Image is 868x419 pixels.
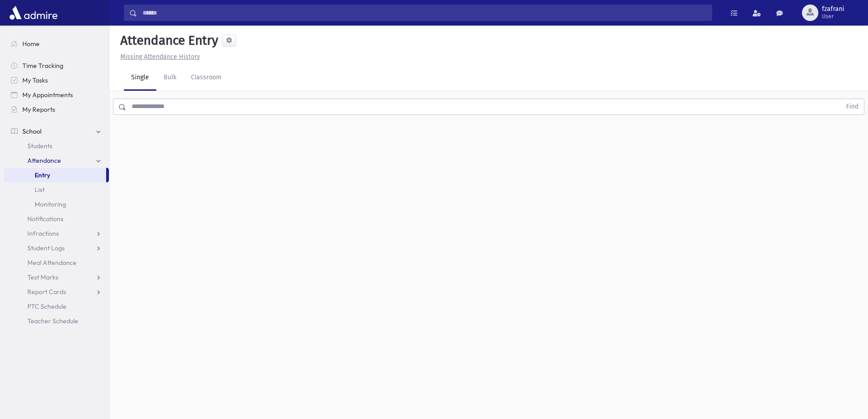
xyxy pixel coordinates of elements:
button: Find [841,99,864,114]
a: Bulk [156,65,184,91]
a: Entry [4,168,106,182]
a: Students [4,139,109,153]
a: Teacher Schedule [4,314,109,328]
a: Report Cards [4,285,109,299]
a: Attendance [4,153,109,168]
span: Notifications [27,215,63,223]
a: Infractions [4,226,109,241]
span: Student Logs [27,244,65,252]
a: Monitoring [4,197,109,212]
a: School [4,124,109,139]
a: Time Tracking [4,58,109,73]
input: Search [137,5,712,21]
a: Single [124,65,156,91]
a: Student Logs [4,241,109,255]
span: PTC Schedule [27,302,67,310]
span: Entry [35,171,50,179]
a: My Tasks [4,73,109,88]
a: My Reports [4,102,109,117]
span: List [35,186,45,194]
span: Meal Attendance [27,259,77,267]
h5: Attendance Entry [117,33,218,48]
a: Notifications [4,212,109,226]
span: School [22,127,41,135]
span: My Appointments [22,91,73,99]
u: Missing Attendance History [120,53,200,61]
span: Monitoring [35,200,66,208]
a: Test Marks [4,270,109,285]
span: My Reports [22,105,55,114]
span: Attendance [27,156,61,165]
a: PTC Schedule [4,299,109,314]
a: List [4,182,109,197]
a: My Appointments [4,88,109,102]
span: Time Tracking [22,62,63,70]
span: Students [27,142,52,150]
span: Report Cards [27,288,66,296]
span: Teacher Schedule [27,317,78,325]
a: Meal Attendance [4,255,109,270]
a: Classroom [184,65,229,91]
a: Home [4,36,109,51]
img: AdmirePro [7,4,60,22]
span: Home [22,40,40,48]
span: User [822,13,844,20]
span: Infractions [27,229,59,238]
span: My Tasks [22,76,48,84]
span: Test Marks [27,273,58,281]
a: Missing Attendance History [117,53,200,61]
span: fzafrani [822,5,844,13]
